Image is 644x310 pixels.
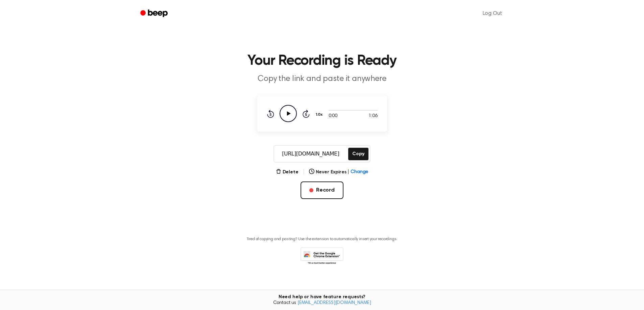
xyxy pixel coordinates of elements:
span: Contact us [4,300,640,306]
span: | [348,169,349,176]
a: [EMAIL_ADDRESS][DOMAIN_NAME] [297,301,371,305]
span: 1:06 [368,113,377,120]
span: | [303,168,305,176]
span: Change [351,169,368,176]
button: Delete [276,169,299,176]
h1: Your Recording is Ready [149,54,495,68]
a: Beep [136,7,174,20]
button: Never Expires|Change [309,169,368,176]
a: Log Out [476,5,509,22]
p: Tired of copying and pasting? Use the extension to automatically insert your recordings. [247,237,398,242]
span: 0:00 [329,113,337,120]
button: 1.0x [315,109,325,120]
p: Copy the link and paste it anywhere [192,74,452,85]
button: Record [301,181,343,199]
button: Copy [348,148,368,160]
